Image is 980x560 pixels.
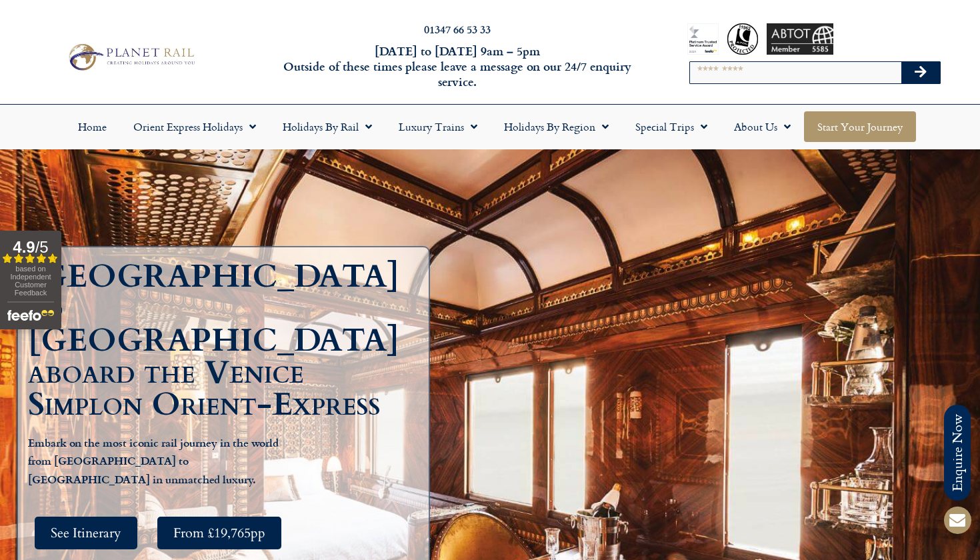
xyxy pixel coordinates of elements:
[269,111,385,142] a: Holidays by Rail
[173,525,265,541] span: From £19,765pp
[157,517,281,549] a: From £19,765pp
[120,111,269,142] a: Orient Express Holidays
[51,525,121,541] span: See Itinerary
[385,111,491,142] a: Luxury Trains
[63,41,197,73] img: Planet Rail Train Holidays Logo
[424,21,491,37] a: 01347 66 53 33
[28,261,425,421] h1: [GEOGRAPHIC_DATA] to [GEOGRAPHIC_DATA] aboard the Venice Simplon Orient-Express
[28,435,279,487] strong: Embark on the most iconic rail journey in the world from [GEOGRAPHIC_DATA] to [GEOGRAPHIC_DATA] i...
[901,62,940,83] button: Search
[804,111,916,142] a: Start your Journey
[65,111,120,142] a: Home
[491,111,622,142] a: Holidays by Region
[622,111,721,142] a: Special Trips
[7,111,973,142] nav: Menu
[265,43,650,90] h6: [DATE] to [DATE] 9am – 5pm Outside of these times please leave a message on our 24/7 enquiry serv...
[721,111,804,142] a: About Us
[35,517,137,549] a: See Itinerary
